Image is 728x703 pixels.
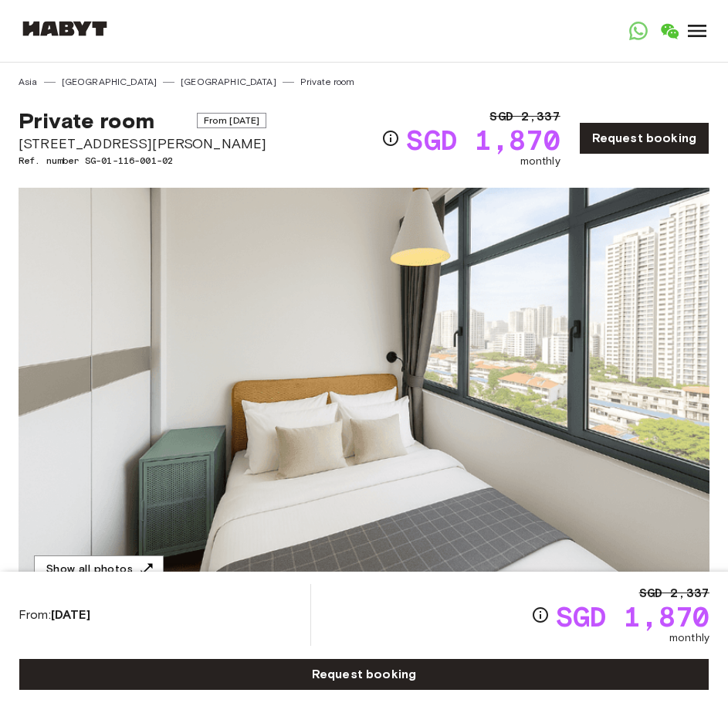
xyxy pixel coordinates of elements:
[181,75,276,89] a: [GEOGRAPHIC_DATA]
[406,126,560,154] span: SGD 1,870
[19,606,90,623] span: From:
[197,113,267,128] span: From [DATE]
[381,129,400,148] svg: Check cost overview for full price breakdown. Please note that discounts apply to new joiners onl...
[639,584,709,603] span: SGD 2,337
[300,75,355,89] a: Private room
[62,75,157,89] a: [GEOGRAPHIC_DATA]
[19,107,154,134] span: Private room
[19,188,709,599] img: Marketing picture of unit SG-01-116-001-02
[669,630,709,646] span: monthly
[34,555,164,584] button: Show all photos
[520,154,560,169] span: monthly
[489,107,560,126] span: SGD 2,337
[579,122,709,155] a: Request booking
[19,658,709,691] a: Request booking
[556,603,709,630] span: SGD 1,870
[19,75,38,89] a: Asia
[19,134,266,154] span: [STREET_ADDRESS][PERSON_NAME]
[531,606,550,624] svg: Check cost overview for full price breakdown. Please note that discounts apply to new joiners onl...
[19,21,111,36] img: Habyt
[51,607,90,622] b: [DATE]
[19,154,266,168] span: Ref. number SG-01-116-001-02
